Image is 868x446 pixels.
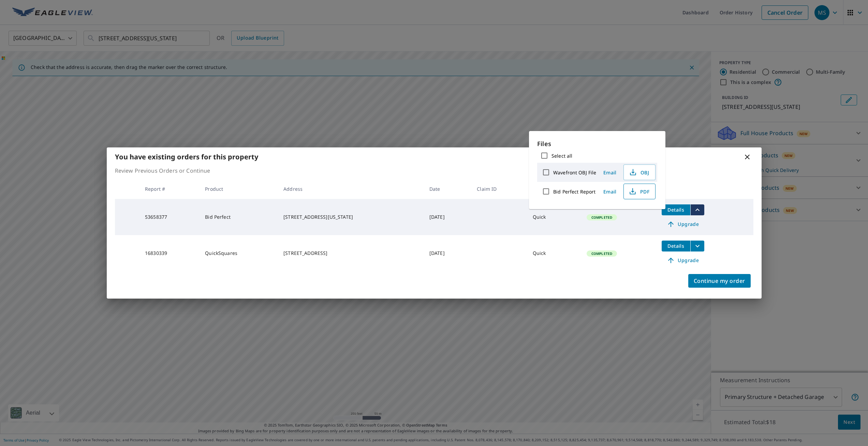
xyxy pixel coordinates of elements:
[662,241,690,251] button: detailsBtn-16830339
[200,179,278,199] th: Product
[115,152,258,161] b: You have existing orders for this property
[690,204,704,215] button: filesDropdownBtn-53658377
[599,186,621,197] button: Email
[623,164,656,180] button: OBJ
[139,235,200,271] td: 16830339
[599,167,621,178] button: Email
[688,274,751,288] button: Continue my order
[602,188,618,195] span: Email
[666,220,700,228] span: Upgrade
[527,235,581,271] td: Quick
[662,204,690,215] button: detailsBtn-53658377
[628,187,650,196] span: PDF
[602,169,618,176] span: Email
[283,214,418,220] div: [STREET_ADDRESS][US_STATE]
[471,179,527,199] th: Claim ID
[666,243,686,249] span: Details
[666,256,700,264] span: Upgrade
[283,250,418,257] div: [STREET_ADDRESS]
[662,255,704,266] a: Upgrade
[553,188,595,195] label: Bid Perfect Report
[666,206,686,213] span: Details
[200,235,278,271] td: QuickSquares
[278,179,424,199] th: Address
[587,215,616,220] span: Completed
[139,179,200,199] th: Report #
[139,199,200,235] td: 53658377
[551,153,572,159] label: Select all
[690,241,704,251] button: filesDropdownBtn-16830339
[424,199,471,235] td: [DATE]
[628,168,650,176] span: OBJ
[537,139,657,148] p: Files
[200,199,278,235] td: Bid Perfect
[424,235,471,271] td: [DATE]
[587,251,616,256] span: Completed
[694,276,745,286] span: Continue my order
[527,179,581,199] th: Delivery
[553,169,596,176] label: Wavefront OBJ File
[623,184,656,199] button: PDF
[662,219,704,230] a: Upgrade
[424,179,471,199] th: Date
[527,199,581,235] td: Quick
[115,167,753,175] p: Review Previous Orders or Continue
